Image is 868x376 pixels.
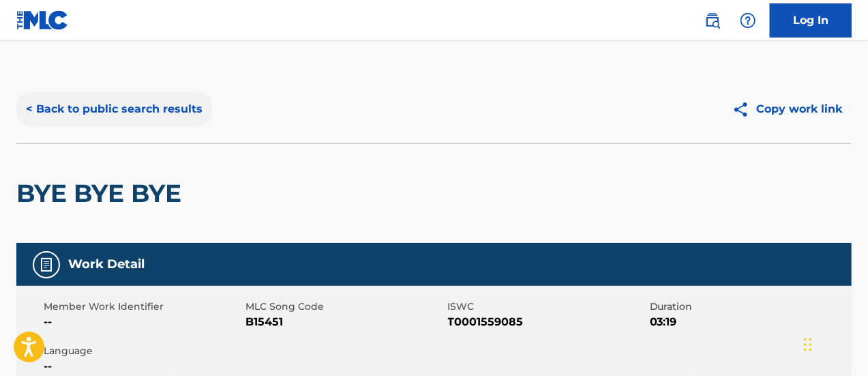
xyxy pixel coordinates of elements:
h5: Work Detail [68,257,145,272]
span: Duration [650,300,848,314]
img: help [740,12,756,29]
div: Help [734,7,762,34]
span: Language [44,344,242,358]
button: < Back to public search results [16,92,212,126]
h2: BYE BYE BYE [16,178,188,209]
a: Log In [770,3,852,38]
span: 03:19 [650,314,848,330]
div: Glisser [804,324,812,365]
a: Public Search [699,7,726,34]
span: T0001559085 [448,314,646,330]
iframe: Chat Widget [800,310,868,376]
img: Copy work link [732,101,756,118]
img: Work Detail [38,257,55,273]
img: search [704,12,721,29]
span: Member Work Identifier [44,300,242,314]
img: MLC Logo [16,10,69,30]
button: Copy work link [723,92,852,126]
span: -- [44,358,242,375]
span: MLC Song Code [245,300,444,314]
div: Widget de chat [800,310,868,376]
span: -- [44,314,242,330]
span: B15451 [245,314,444,330]
span: ISWC [448,300,646,314]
